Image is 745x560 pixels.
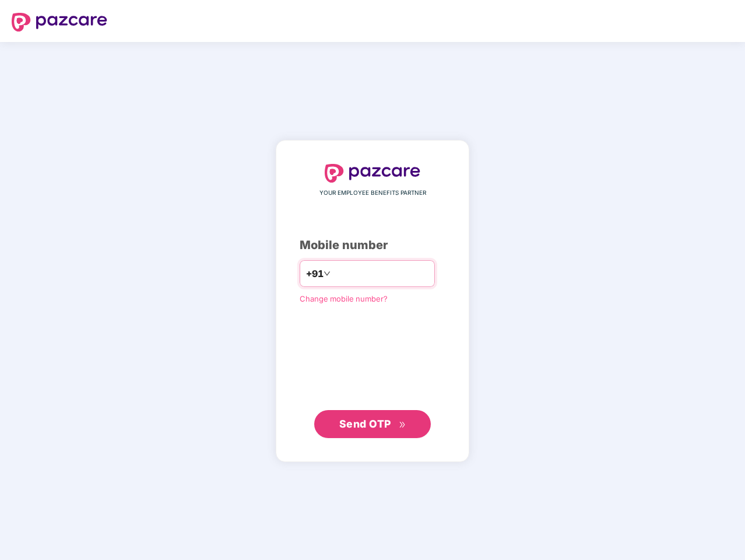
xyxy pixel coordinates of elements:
img: logo [12,13,107,32]
span: double-right [399,421,406,429]
img: logo [325,164,420,183]
span: +91 [306,267,324,281]
span: Send OTP [339,418,391,430]
span: down [324,270,331,277]
span: YOUR EMPLOYEE BENEFITS PARTNER [319,188,426,198]
button: Send OTPdouble-right [314,410,431,438]
a: Change mobile number? [300,294,388,303]
div: Mobile number [300,236,445,254]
